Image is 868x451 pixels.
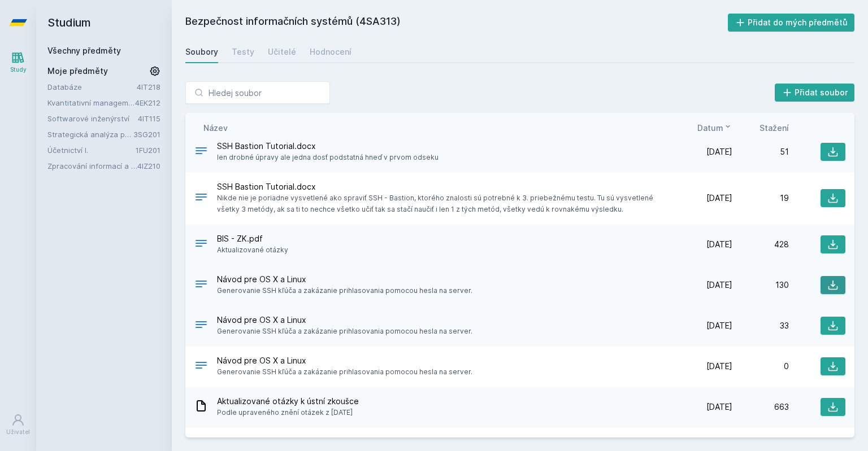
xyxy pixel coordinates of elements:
a: Kvantitativní management [47,97,135,108]
span: SSH Bastion Tutorial.docx [217,141,439,152]
span: Datum [697,122,723,134]
span: Aktualizované otázky k ústní zkoušce [217,396,359,407]
button: Stažení [759,122,789,134]
div: Soubory [185,46,218,58]
span: Návod pre OS X a Linux [217,355,472,366]
span: Moje předměty [47,65,108,77]
a: Testy [232,41,254,63]
span: Aktualizované otázky [217,244,288,256]
a: Hodnocení [310,41,351,63]
span: Návod pre OS X a Linux [217,314,472,326]
div: Hodnocení [310,46,351,58]
a: 4IT218 [137,82,160,91]
div: 19 [732,192,789,204]
span: SSH Bastion Tutorial.docx [217,181,671,192]
input: Hledej soubor [185,81,330,104]
div: 428 [732,239,789,250]
div: Study [10,65,27,74]
span: [DATE] [706,279,732,291]
button: Přidat soubor [775,84,855,102]
div: .DOCX [194,277,208,294]
div: .DOCX [194,358,208,375]
span: len drobné úpravy ale jedna dosť podstatná hneď v prvom odseku [217,152,439,163]
a: 4EK212 [135,98,160,107]
div: 663 [732,401,789,413]
button: Přidat do mých předmětů [728,14,855,32]
span: [DATE] [706,320,732,331]
div: Učitelé [268,46,296,58]
div: Uživatel [6,428,30,436]
div: PDF [194,237,208,253]
a: Uživatel [2,408,34,442]
a: Study [2,45,34,80]
a: Účetnictví I. [47,145,136,156]
span: Návod pre OS X a Linux [217,274,472,285]
a: 1FU201 [136,146,160,155]
div: DOCX [194,190,208,207]
a: Všechny předměty [47,46,121,55]
span: [DATE] [706,192,732,204]
button: Datum [697,122,732,134]
div: 0 [732,361,789,372]
span: BIS - ZK.pdf [217,233,288,244]
a: 3SG201 [133,130,160,139]
span: Generovanie SSH kľúča a zakázanie prihlasovania pomocou hesla na server. [217,366,472,378]
span: Generovanie SSH kľúča a zakázanie prihlasovania pomocou hesla na server. [217,326,472,337]
h2: Bezpečnost informačních systémů (4SA313) [185,14,728,32]
div: DOCX [194,144,208,160]
span: [DATE] [706,401,732,413]
a: Softwarové inženýrství [47,113,138,124]
a: 4IT115 [138,114,160,123]
div: 51 [732,146,789,157]
div: Testy [232,46,254,58]
div: 33 [732,320,789,331]
div: 130 [732,279,789,291]
span: Generovanie SSH kľúča a zakázanie prihlasovania pomocou hesla na server. [217,285,472,296]
span: [DATE] [706,146,732,157]
button: Název [203,122,228,134]
span: [DATE] [706,361,732,372]
a: Zpracování informací a znalostí [47,160,137,172]
span: Nikde nie je poriadne vysvetlené ako spraviť SSH - Bastion, ktorého znalosti sú potrebné k 3. pri... [217,192,671,215]
span: Návod na vypracování semestrální práce [217,436,495,448]
a: Strategická analýza pro informatiky a statistiky [47,129,133,140]
a: 4IZ210 [137,161,160,170]
a: Učitelé [268,41,296,63]
a: Databáze [47,81,137,93]
a: Soubory [185,41,218,63]
span: [DATE] [706,239,732,250]
span: Podle upraveného znění otázek z [DATE] [217,407,359,418]
div: .DOCX [194,318,208,334]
